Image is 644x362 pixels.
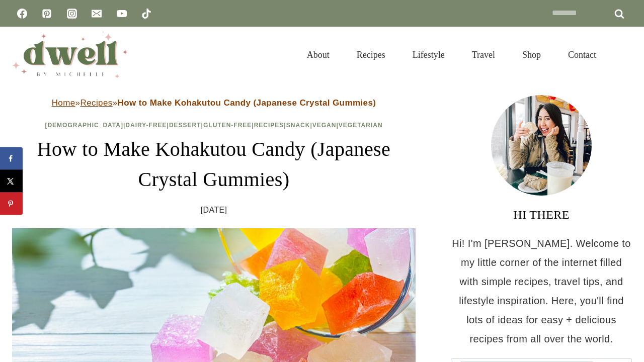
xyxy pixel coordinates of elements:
[554,37,610,72] a: Contact
[125,122,167,129] a: Dairy-Free
[286,122,310,129] a: Snack
[451,234,632,348] p: Hi! I'm [PERSON_NAME]. Welcome to my little corner of the internet filled with simple recipes, tr...
[339,122,383,129] a: Vegetarian
[12,134,416,195] h1: How to Make Kohakutou Candy (Japanese Crystal Gummies)
[12,32,128,78] img: DWELL by michelle
[52,98,376,108] span: » »
[37,4,57,24] a: Pinterest
[254,122,284,129] a: Recipes
[203,122,252,129] a: Gluten-Free
[118,98,376,108] strong: How to Make Kohakutou Candy (Japanese Crystal Gummies)
[458,37,509,72] a: Travel
[201,203,227,218] time: [DATE]
[62,4,82,24] a: Instagram
[169,122,201,129] a: Dessert
[112,4,132,24] a: YouTube
[45,122,123,129] a: [DEMOGRAPHIC_DATA]
[136,4,156,24] a: TikTok
[80,98,112,108] a: Recipes
[87,4,107,24] a: Email
[52,98,75,108] a: Home
[615,46,632,63] button: View Search Form
[312,122,337,129] a: Vegan
[343,37,399,72] a: Recipes
[45,122,382,129] span: | | | | | | |
[509,37,554,72] a: Shop
[451,206,632,224] h3: HI THERE
[293,37,343,72] a: About
[399,37,458,72] a: Lifestyle
[293,37,610,72] nav: Primary Navigation
[12,4,32,24] a: Facebook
